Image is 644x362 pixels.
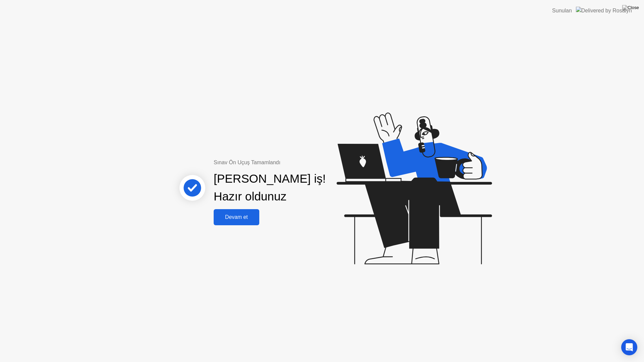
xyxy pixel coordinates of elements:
div: Devam et [216,214,257,220]
img: Close [622,5,639,10]
div: Sunulan [552,7,572,15]
button: Devam et [214,209,259,225]
div: Sınav Ön Uçuş Tamamlandı [214,159,352,167]
div: [PERSON_NAME] iş! Hazır oldunuz [214,170,326,205]
div: Open Intercom Messenger [621,339,637,355]
img: Delivered by Rosalyn [576,7,632,14]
